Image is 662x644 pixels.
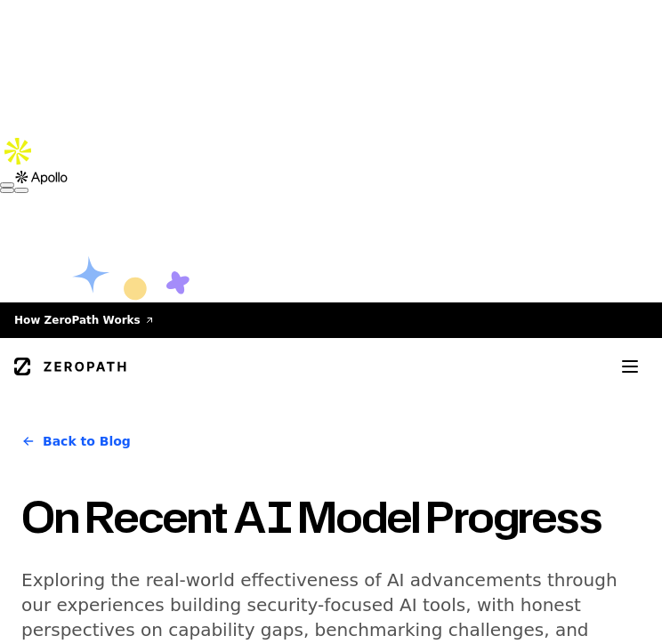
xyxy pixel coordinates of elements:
[14,313,155,327] a: How ZeroPath Works
[612,349,648,384] button: Toggle menu
[14,313,141,327] span: How ZeroPath Works
[21,416,131,466] a: Back to Blog
[21,487,641,546] h1: On Recent AI Model Progress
